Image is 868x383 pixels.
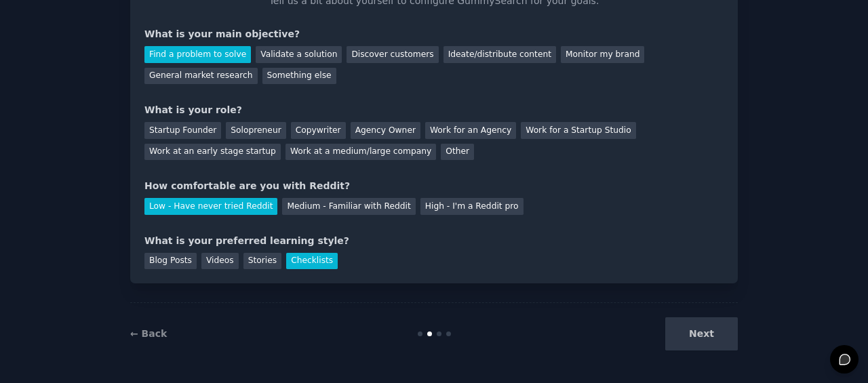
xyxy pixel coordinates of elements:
div: Solopreneur [226,122,285,139]
div: Medium - Familiar with Reddit [282,198,415,215]
div: Checklists [286,253,338,270]
div: What is your main objective? [144,27,724,41]
div: Something else [262,68,336,85]
div: Other [441,144,474,161]
div: Work for an Agency [425,122,516,139]
div: Blog Posts [144,253,197,270]
div: Agency Owner [351,122,420,139]
div: Work for a Startup Studio [521,122,635,139]
div: Monitor my brand [561,46,644,63]
div: Startup Founder [144,122,221,139]
div: Find a problem to solve [144,46,251,63]
div: Ideate/distribute content [443,46,556,63]
div: Low - Have never tried Reddit [144,198,277,215]
div: Discover customers [347,46,438,63]
div: What is your role? [144,103,724,117]
div: Videos [201,253,239,270]
div: How comfortable are you with Reddit? [144,179,724,193]
a: ← Back [130,328,167,339]
div: Copywriter [291,122,346,139]
div: High - I'm a Reddit pro [420,198,524,215]
div: Work at an early stage startup [144,144,281,161]
div: Stories [243,253,281,270]
div: General market research [144,68,258,85]
div: Validate a solution [256,46,342,63]
div: Work at a medium/large company [285,144,436,161]
div: What is your preferred learning style? [144,234,724,248]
